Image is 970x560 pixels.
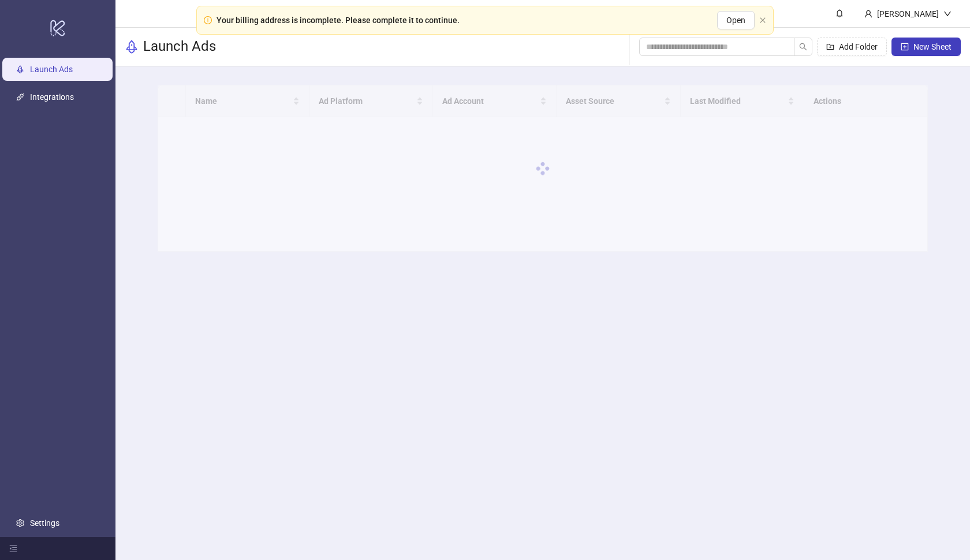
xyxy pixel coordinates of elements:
span: rocket [125,40,139,54]
span: New Sheet [913,42,952,51]
button: New Sheet [891,38,961,56]
button: Add Folder [817,38,887,56]
span: down [943,10,952,18]
h3: Launch Ads [143,38,216,56]
span: user [864,10,872,18]
div: Your billing address is incomplete. Please complete it to continue. [217,14,460,27]
a: Integrations [30,92,74,102]
a: Launch Ads [30,65,73,74]
span: close [759,17,766,24]
button: close [759,17,766,24]
span: bell [835,9,844,17]
span: exclamation-circle [204,16,212,24]
div: [PERSON_NAME] [872,8,943,20]
a: Settings [30,518,59,528]
span: plus-square [901,43,909,51]
span: menu-fold [9,544,17,552]
span: folder-add [826,43,834,51]
span: Open [726,16,745,25]
button: Open [717,11,755,29]
span: search [799,43,807,51]
span: Add Folder [839,42,878,51]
